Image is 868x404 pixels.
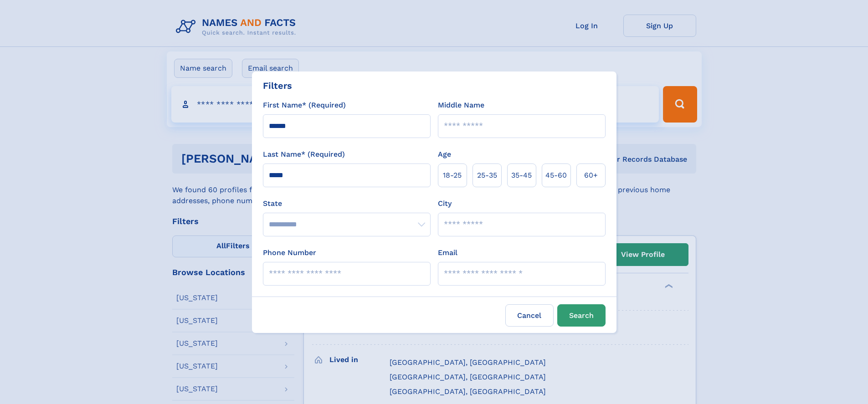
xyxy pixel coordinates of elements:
[263,247,316,258] label: Phone Number
[263,149,345,160] label: Last Name* (Required)
[438,247,457,258] label: Email
[263,100,346,111] label: First Name* (Required)
[477,170,497,181] span: 25‑35
[511,170,532,181] span: 35‑45
[584,170,598,181] span: 60+
[438,149,451,160] label: Age
[557,304,606,327] button: Search
[263,79,292,92] div: Filters
[438,198,452,209] label: City
[545,170,567,181] span: 45‑60
[263,198,431,209] label: State
[438,100,484,111] label: Middle Name
[443,170,462,181] span: 18‑25
[505,304,554,327] label: Cancel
